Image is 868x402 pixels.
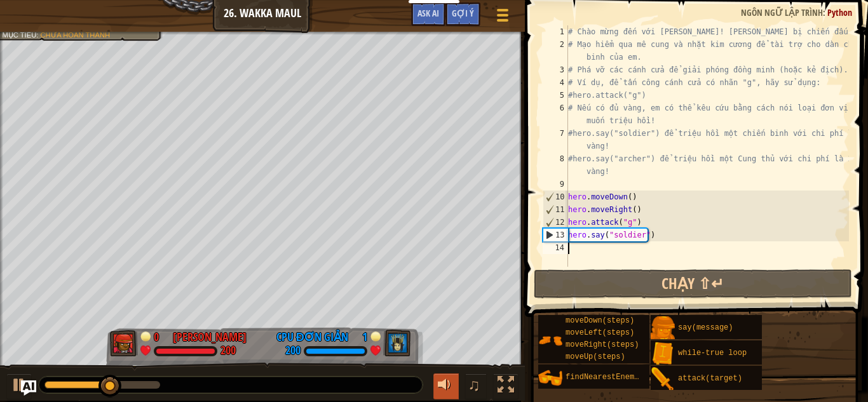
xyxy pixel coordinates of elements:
img: thang_avatar_frame.png [110,330,138,357]
div: 5 [543,89,568,102]
span: ♫ [468,375,480,394]
span: Gợi ý [452,7,474,19]
img: portrait.png [651,342,675,366]
button: Ctrl + P: Play [6,373,32,399]
div: 10 [543,191,568,203]
span: Ngôn ngữ lập trình [741,6,823,18]
button: Ask AI [21,380,36,396]
img: portrait.png [538,328,562,352]
div: 200 [220,345,236,357]
img: thang_avatar_frame.png [383,330,411,357]
div: 14 [543,241,568,254]
span: moveUp(steps) [566,352,625,361]
div: 0 [154,329,166,340]
div: 9 [543,178,568,191]
div: 6 [543,102,568,127]
button: ♫ [465,373,487,399]
span: say(message) [678,323,733,332]
div: 8 [543,152,568,178]
span: findNearestEnemy() [566,373,648,382]
span: moveLeft(steps) [566,328,634,337]
span: Ask AI [417,7,439,19]
div: 2 [543,38,568,64]
span: moveDown(steps) [566,316,634,325]
div: [PERSON_NAME] [173,329,247,345]
span: while-true loop [678,349,747,358]
div: 11 [543,203,568,216]
button: Hiện game menu [487,3,519,32]
div: 4 [543,76,568,89]
div: 7 [543,127,568,152]
span: : [823,6,827,18]
div: 1 [355,329,367,340]
img: portrait.png [538,366,562,390]
span: Python [827,6,852,18]
div: 3 [543,64,568,76]
span: attack(target) [678,374,742,383]
div: 13 [543,229,568,241]
div: 12 [543,216,568,229]
button: Bật tắt chế độ toàn màn hình [493,373,519,399]
span: moveRight(steps) [566,340,639,349]
button: Ask AI [411,3,445,26]
img: portrait.png [651,367,675,391]
img: portrait.png [651,316,675,340]
div: 200 [285,345,301,357]
div: 1 [543,25,568,38]
div: CPU Đơn Giản [276,329,348,345]
button: Chạy ⇧↵ [534,269,852,298]
button: Tùy chỉnh âm lượng [433,373,459,399]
